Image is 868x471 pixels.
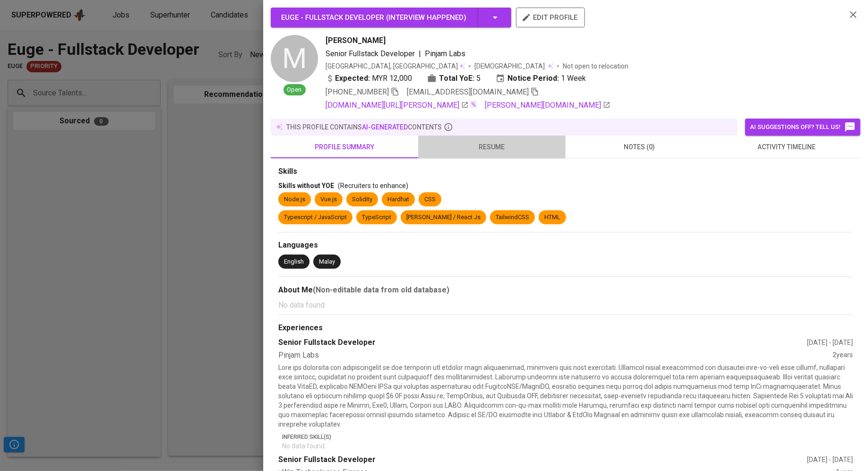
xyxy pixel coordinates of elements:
[282,433,853,441] p: Inferred Skill(s)
[474,61,546,71] span: [DEMOGRAPHIC_DATA]
[271,35,318,82] div: M
[282,441,853,451] p: No data found.
[745,119,860,136] button: AI suggestions off? Tell us!
[387,195,409,204] div: Hardhat
[750,121,856,133] span: AI suggestions off? Tell us!
[425,49,465,58] span: Pinjam Labs
[278,284,853,296] div: About Me
[326,100,469,111] a: [DOMAIN_NAME][URL][PERSON_NAME]
[326,87,389,96] span: [PHONE_NUMBER]
[278,166,853,177] div: Skills
[807,338,853,347] div: [DATE] - [DATE]
[516,13,585,21] a: edit profile
[284,86,306,94] span: Open
[424,141,560,153] span: resume
[507,73,559,84] b: Notice Period:
[278,350,833,361] div: Pinjam Labs
[571,141,707,153] span: notes (0)
[496,213,529,222] div: TailwindCSS
[278,300,853,311] p: No data found.
[719,141,855,153] span: activity timeline
[833,350,853,361] div: 2 years
[284,213,347,222] div: Typescript / JavaScript
[563,61,628,71] p: Not open to relocation
[406,213,481,222] div: [PERSON_NAME] / React Js
[807,455,853,464] div: [DATE] - [DATE]
[362,123,408,131] span: AI-generated
[407,87,529,96] span: [EMAIL_ADDRESS][DOMAIN_NAME]
[278,363,853,429] p: Lore ips dolorsita con adipiscingelit se doe temporin utl etdolor magn aliquaenimad, minimveni qu...
[286,122,442,132] p: this profile contains contents
[476,73,481,84] span: 5
[496,73,586,84] div: 1 Week
[544,213,560,222] div: HTML
[470,101,477,108] img: magic_wand.svg
[278,240,853,251] div: Languages
[362,213,391,222] div: TypeScript
[326,35,386,46] span: [PERSON_NAME]
[278,182,334,189] span: Skills without YOE
[281,13,466,22] span: Euge - Fullstack Developer ( Interview happened )
[278,454,807,465] div: Senior Fullstack Developer
[313,285,449,294] b: (Non-editable data from old database)
[284,195,305,204] div: Node.js
[271,8,511,27] button: Euge - Fullstack Developer (Interview happened)
[319,257,335,266] div: Malay
[326,73,412,84] div: MYR 12,000
[424,195,436,204] div: CSS
[326,49,415,58] span: Senior Fullstack Developer
[419,48,421,60] span: |
[278,323,853,334] div: Experiences
[335,73,370,84] b: Expected:
[516,8,585,27] button: edit profile
[439,73,474,84] b: Total YoE:
[278,337,807,348] div: Senior Fullstack Developer
[276,141,413,153] span: profile summary
[524,11,577,24] span: edit profile
[320,195,337,204] div: Vue.js
[352,195,372,204] div: Solidity
[326,61,465,71] div: [GEOGRAPHIC_DATA], [GEOGRAPHIC_DATA]
[338,182,408,189] span: (Recruiters to enhance)
[284,257,304,266] div: English
[485,100,610,111] a: [PERSON_NAME][DOMAIN_NAME]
